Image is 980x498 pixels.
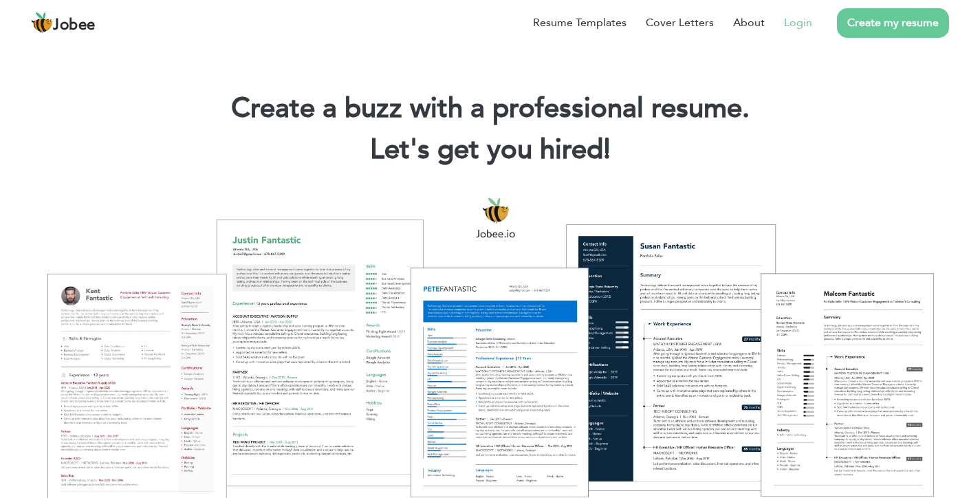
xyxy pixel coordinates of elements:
[604,131,610,169] span: |
[53,18,96,33] span: Jobee
[784,14,812,31] a: Login
[31,12,53,34] img: jobee.io
[437,131,611,169] span: get you hired!
[31,12,96,34] a: Jobee
[21,91,959,127] h1: Create a buzz with a professional resume.
[837,8,949,38] a: Create my resume
[733,14,765,31] a: About
[21,132,959,168] h2: Let's
[646,14,714,31] a: Cover Letters
[533,14,627,31] a: Resume Templates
